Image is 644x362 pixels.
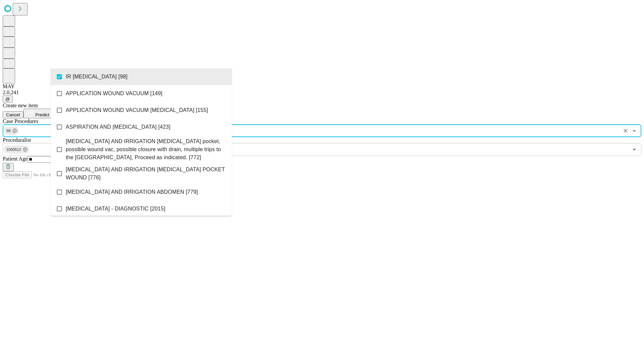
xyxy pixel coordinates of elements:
[4,146,24,154] span: 1000512
[4,127,13,135] span: 98
[3,118,38,124] span: Scheduled Procedure
[66,205,165,213] span: [MEDICAL_DATA] - DIAGNOSTIC [2015]
[3,111,23,118] button: Cancel
[66,166,226,182] span: [MEDICAL_DATA] AND IRRIGATION [MEDICAL_DATA] POCKET WOUND [776]
[3,137,31,143] span: Proceduralist
[3,89,641,96] div: 2.0.241
[4,145,29,154] div: 1000512
[630,126,639,135] button: Close
[3,156,28,162] span: Patient Age
[630,145,639,154] button: Open
[66,137,226,162] span: [MEDICAL_DATA] AND IRRIGATION [MEDICAL_DATA] pocket, possible wound vac, possible closure with dr...
[3,103,38,108] span: Create new item
[66,89,162,98] span: APPLICATION WOUND VACUUM [149]
[66,188,198,196] span: [MEDICAL_DATA] AND IRRIGATION ABDOMEN [779]
[66,106,208,114] span: APPLICATION WOUND VACUUM [MEDICAL_DATA] [155]
[6,112,20,117] span: Cancel
[23,109,54,118] button: Predict
[621,126,630,135] button: Clear
[35,112,49,117] span: Predict
[5,97,10,102] span: @
[3,83,641,89] div: MAY
[66,123,170,131] span: ASPIRATION AND [MEDICAL_DATA] [423]
[66,73,127,81] span: IR [MEDICAL_DATA] [98]
[4,127,19,135] div: 98
[3,96,13,103] button: @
